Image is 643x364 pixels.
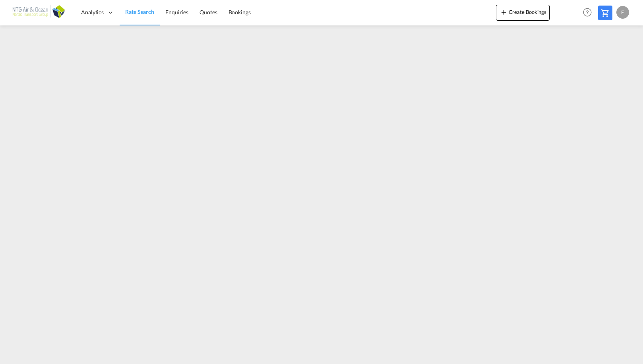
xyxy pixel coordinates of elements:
div: E [616,6,629,19]
button: icon-plus 400-fgCreate Bookings [496,5,550,21]
span: Quotes [199,9,217,15]
span: Analytics [81,8,104,16]
span: Rate Search [125,8,154,15]
img: af31b1c0b01f11ecbc353f8e72265e29.png [12,4,66,21]
span: Bookings [229,9,251,15]
div: Help [581,6,598,20]
md-icon: icon-plus 400-fg [499,7,509,17]
span: Enquiries [165,9,188,15]
span: Help [581,6,594,19]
